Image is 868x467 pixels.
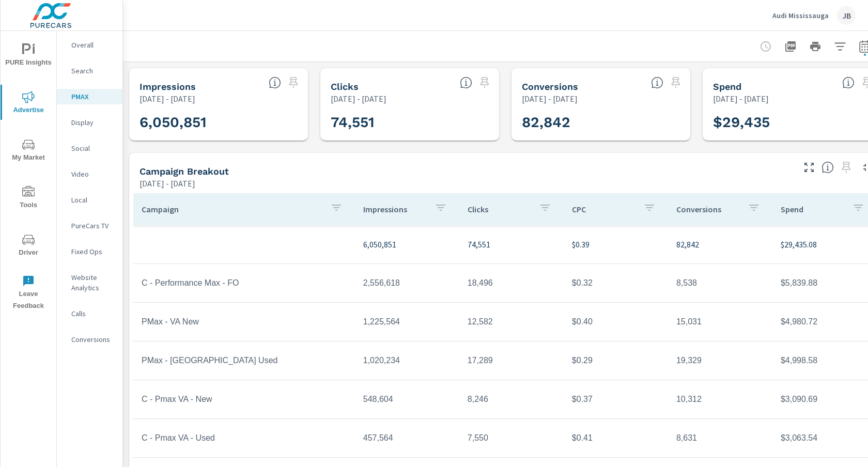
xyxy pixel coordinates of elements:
div: Calls [57,306,122,321]
p: Overall [71,40,114,50]
p: Spend [781,204,844,214]
div: Display [57,115,122,130]
p: [DATE] - [DATE] [139,177,195,190]
p: [DATE] - [DATE] [522,92,578,105]
td: $0.32 [564,270,668,296]
td: PMax - VA New [133,309,355,335]
p: Social [71,143,114,153]
p: Website Analytics [71,272,114,293]
div: PMAX [57,89,122,104]
p: Search [71,66,114,76]
p: 6,050,851 [363,238,451,251]
td: 2,556,618 [355,270,459,296]
h5: Campaign Breakout [139,166,229,177]
td: 7,550 [459,425,564,451]
div: PureCars TV [57,218,122,233]
p: 74,551 [468,238,555,251]
span: PURE Insights [4,43,53,69]
p: Calls [71,308,114,319]
td: 8,631 [668,425,772,451]
p: CPC [572,204,635,214]
span: My Market [4,138,53,164]
p: [DATE] - [DATE] [331,92,386,105]
div: Social [57,141,122,156]
span: Select a preset date range to save this widget [838,159,855,176]
td: 548,604 [355,386,459,412]
td: 10,312 [668,386,772,412]
td: 8,538 [668,270,772,296]
p: Local [71,195,114,205]
span: The number of times an ad was shown on your behalf. [269,76,281,89]
div: Fixed Ops [57,244,122,259]
h5: Clicks [331,81,359,92]
div: Conversions [57,332,122,347]
h3: 74,551 [331,114,489,131]
span: Leave Feedback [4,275,53,312]
td: 1,020,234 [355,348,459,373]
h5: Impressions [139,81,196,92]
p: Display [71,117,114,128]
p: Video [71,169,114,179]
span: Driver [4,233,53,259]
p: Impressions [363,204,426,214]
td: C - Pmax VA - Used [133,425,355,451]
button: Print Report [805,36,826,57]
td: $0.41 [564,425,668,451]
button: Make Fullscreen [801,159,817,176]
h5: Conversions [522,81,578,92]
td: 457,564 [355,425,459,451]
span: Select a preset date range to save this widget [476,74,493,91]
p: [DATE] - [DATE] [139,92,195,105]
span: Tools [4,186,53,211]
span: The number of times an ad was clicked by a consumer. [460,76,472,89]
div: nav menu [1,31,56,316]
div: Website Analytics [57,270,122,295]
span: This is a summary of PMAX performance results by campaign. Each column can be sorted. [822,161,834,174]
p: PureCars TV [71,221,114,231]
h3: 6,050,851 [139,114,298,131]
p: $0.39 [572,238,660,251]
p: PMAX [71,91,114,102]
td: 15,031 [668,309,772,335]
h3: 82,842 [522,114,680,131]
h5: Spend [713,81,741,92]
p: Conversions [71,334,114,345]
p: 82,842 [676,238,764,251]
div: Overall [57,37,122,53]
p: [DATE] - [DATE] [713,92,769,105]
td: C - Pmax VA - New [133,386,355,412]
div: Video [57,166,122,182]
td: 1,225,564 [355,309,459,335]
td: $0.37 [564,386,668,412]
td: 19,329 [668,348,772,373]
td: $0.40 [564,309,668,335]
span: Select a preset date range to save this widget [285,74,302,91]
td: PMax - [GEOGRAPHIC_DATA] Used [133,348,355,373]
p: Campaign [142,204,322,214]
p: Conversions [676,204,739,214]
td: 8,246 [459,386,564,412]
button: Apply Filters [830,36,850,57]
span: Select a preset date range to save this widget [668,74,684,91]
button: "Export Report to PDF" [780,36,801,57]
span: Total Conversions include Actions, Leads and Unmapped. [651,76,663,89]
span: The amount of money spent on advertising during the period. [842,76,855,89]
div: Local [57,192,122,208]
td: 12,582 [459,309,564,335]
div: JB [837,6,856,25]
span: Advertise [4,91,53,116]
p: Clicks [468,204,531,214]
td: 17,289 [459,348,564,373]
p: Fixed Ops [71,246,114,257]
div: Search [57,63,122,79]
p: Audi Mississauga [772,11,829,20]
td: C - Performance Max - FO [133,270,355,296]
td: $0.29 [564,348,668,373]
td: 18,496 [459,270,564,296]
